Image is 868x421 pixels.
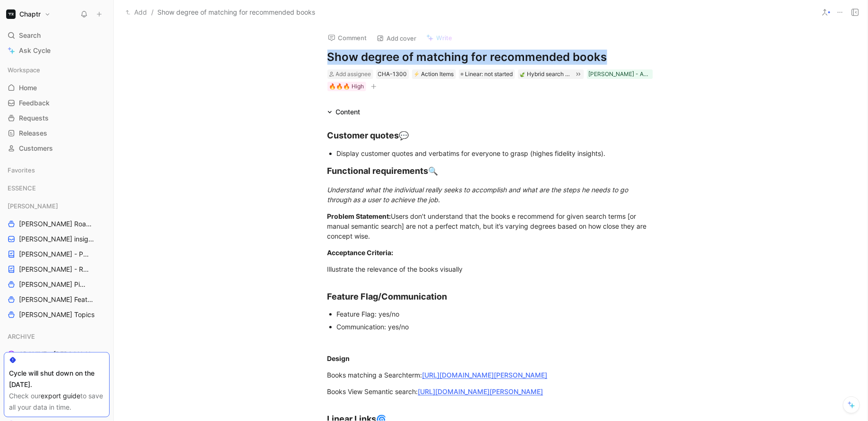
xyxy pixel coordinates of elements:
[4,181,110,198] div: ESSENCE
[4,347,110,361] a: ARCHIVE - [PERSON_NAME] Pipeline
[6,9,16,19] img: Chaptr
[337,309,654,319] div: Feature Flag: yes/no
[4,43,110,58] a: Ask Cycle
[422,371,548,379] a: [URL][DOMAIN_NAME][PERSON_NAME]
[19,98,50,108] span: Feedback
[414,71,420,77] img: ⚡
[589,69,651,79] div: [PERSON_NAME] - ARCHIVE
[437,34,453,42] span: Write
[123,7,149,18] button: Add
[19,280,88,289] span: [PERSON_NAME] Pipeline
[4,329,110,344] div: ARCHIVE
[324,31,371,44] button: Comment
[327,186,630,204] em: Understand what the individual really seeks to accomplish and what are the steps he needs to go t...
[4,329,110,377] div: ARCHIVEARCHIVE - [PERSON_NAME] PipelineARCHIVE - Noa Pipeline
[527,69,572,79] div: Hybrid search to improve semantic search
[324,106,364,118] div: Content
[327,166,429,176] strong: Functional requirements
[422,31,457,44] button: Write
[19,10,41,18] h1: Chaptr
[4,217,110,231] a: [PERSON_NAME] Roadmap - open items
[4,277,110,292] a: [PERSON_NAME] Pipeline
[327,211,654,241] div: Users don’t understand that the books e recommend for given search terms [or manual semantic sear...
[337,322,654,332] div: Communication: yes/no
[19,295,97,304] span: [PERSON_NAME] Features
[19,234,96,244] span: [PERSON_NAME] insights
[41,392,80,400] a: export guide
[327,130,399,140] strong: Customer quotes
[4,163,110,177] div: Favorites
[4,199,110,322] div: [PERSON_NAME][PERSON_NAME] Roadmap - open items[PERSON_NAME] insights[PERSON_NAME] - PLANNINGS[PE...
[372,32,421,45] button: Add cover
[4,141,110,155] a: Customers
[337,148,654,158] div: Display customer quotes and verbatims for everyone to grasp (highes fidelity insights).
[4,199,110,213] div: [PERSON_NAME]
[327,212,391,220] strong: Problem Statement:
[19,144,53,153] span: Customers
[19,129,47,138] span: Releases
[4,8,53,21] button: ChaptrChaptr
[329,82,364,91] div: 🔥🔥🔥 High
[19,83,37,93] span: Home
[4,111,110,125] a: Requests
[327,249,394,257] strong: Acceptance Criteria:
[327,354,350,362] strong: Design
[327,50,654,65] h1: Show degree of matching for recommended books
[4,28,110,43] div: Search
[414,69,454,79] div: Action Items
[520,71,525,77] img: 🍃
[4,232,110,246] a: [PERSON_NAME] insights
[412,69,456,79] div: ⚡Action Items
[19,350,99,359] span: ARCHIVE - [PERSON_NAME] Pipeline
[4,81,110,95] a: Home
[19,30,41,41] span: Search
[429,166,438,176] span: 🔍
[327,292,447,301] strong: Feature Flag/Communication
[4,96,110,110] a: Feedback
[19,249,91,259] span: [PERSON_NAME] - PLANNINGS
[8,65,40,75] span: Workspace
[8,332,35,341] span: ARCHIVE
[151,7,154,18] span: /
[4,126,110,140] a: Releases
[459,69,515,79] div: Linear: not started
[399,131,409,140] span: 💬
[4,308,110,322] a: [PERSON_NAME] Topics
[9,390,104,413] div: Check our to save all your data in time.
[19,310,95,319] span: [PERSON_NAME] Topics
[8,201,58,211] span: [PERSON_NAME]
[4,247,110,261] a: [PERSON_NAME] - PLANNINGS
[336,70,371,77] span: Add assignee
[327,370,654,380] div: Books matching a Searchterm:
[327,387,654,396] div: Books View Semantic search:
[19,113,49,123] span: Requests
[8,165,35,175] span: Favorites
[19,265,92,274] span: [PERSON_NAME] - REFINEMENTS
[418,387,543,395] a: [URL][DOMAIN_NAME][PERSON_NAME]
[157,7,315,18] span: Show degree of matching for recommended books
[4,63,110,77] div: Workspace
[336,106,361,118] div: Content
[465,69,513,79] span: Linear: not started
[19,45,51,56] span: Ask Cycle
[8,183,36,193] span: ESSENCE
[4,262,110,276] a: [PERSON_NAME] - REFINEMENTS
[4,292,110,307] a: [PERSON_NAME] Features
[327,264,654,274] div: Illustrate the relevance of the books visually
[4,181,110,195] div: ESSENCE
[9,368,104,390] div: Cycle will shut down on the [DATE].
[378,69,407,79] div: CHA-1300
[19,219,94,229] span: [PERSON_NAME] Roadmap - open items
